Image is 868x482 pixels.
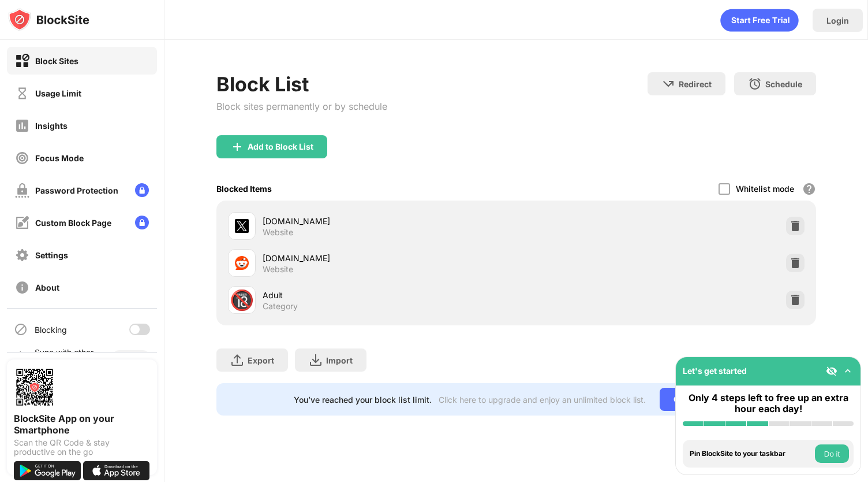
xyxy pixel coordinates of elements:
[14,461,81,480] img: get-it-on-google-play.svg
[15,280,29,295] img: about-off.svg
[765,79,802,89] div: Schedule
[294,395,432,405] div: You’ve reached your block list limit.
[263,215,516,227] div: [DOMAIN_NAME]
[14,366,55,408] img: options-page-qr-code.png
[230,288,254,312] div: 🔞
[690,450,812,458] div: Pin BlockSite to your taskbar
[248,355,274,365] div: Export
[135,183,149,197] img: lock-menu.svg
[248,142,313,151] div: Add to Block List
[35,250,68,260] div: Settings
[216,184,272,194] div: Blocked Items
[736,184,794,194] div: Whitelist mode
[14,438,150,457] div: Scan the QR Code & stay productive on the go
[35,325,67,335] div: Blocking
[263,264,293,275] div: Website
[83,461,150,480] img: download-on-the-app-store.svg
[439,395,646,405] div: Click here to upgrade and enjoy an unlimited block list.
[14,322,28,336] img: blocking-icon.svg
[263,252,516,264] div: [DOMAIN_NAME]
[660,388,739,411] div: Go Unlimited
[15,248,29,262] img: settings-off.svg
[263,289,516,301] div: Adult
[216,72,387,96] div: Block List
[8,8,89,31] img: logo-blocksite.svg
[679,79,712,89] div: Redirect
[35,218,111,228] div: Custom Block Page
[135,216,149,229] img: lock-menu.svg
[720,9,799,32] div: animation
[263,227,293,238] div: Website
[15,54,29,68] img: block-on.svg
[826,365,837,377] img: eye-not-visible.svg
[235,219,249,233] img: favicons
[235,256,249,270] img: favicons
[263,301,298,312] div: Category
[15,86,29,101] img: time-usage-off.svg
[35,88,81,98] div: Usage Limit
[15,118,29,133] img: insights-off.svg
[35,186,118,195] div: Password Protection
[35,283,59,292] div: About
[35,121,68,131] div: Insights
[842,365,854,377] img: omni-setup-toggle.svg
[35,347,94,367] div: Sync with other devices
[14,413,150,436] div: BlockSite App on your Smartphone
[15,151,29,165] img: focus-off.svg
[683,392,854,414] div: Only 4 steps left to free up an extra hour each day!
[15,216,29,230] img: customize-block-page-off.svg
[326,355,353,365] div: Import
[826,16,849,25] div: Login
[35,56,78,66] div: Block Sites
[14,350,28,364] img: sync-icon.svg
[15,183,29,198] img: password-protection-off.svg
[35,153,84,163] div: Focus Mode
[815,444,849,463] button: Do it
[683,366,747,376] div: Let's get started
[216,101,387,112] div: Block sites permanently or by schedule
